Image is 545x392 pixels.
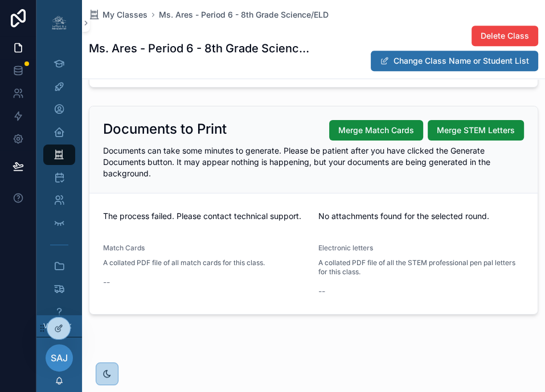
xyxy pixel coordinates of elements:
button: Delete Class [472,26,538,46]
a: My Classes [89,9,147,20]
div: scrollable content [36,46,82,315]
img: App logo [50,14,68,32]
span: The process failed. Please contact technical support. [103,211,309,222]
span: -- [318,286,325,297]
span: Merge STEM Letters [437,125,515,136]
a: Ms. Ares - Period 6 - 8th Grade Science/ELD [159,9,329,20]
h1: Ms. Ares - Period 6 - 8th Grade Science/ELD [89,40,310,56]
span: -- [103,277,110,288]
span: Merge Match Cards [338,125,414,136]
span: Delete Class [481,30,529,42]
span: Match Cards [103,244,145,252]
h2: Documents to Print [103,120,227,138]
span: My Classes [103,9,147,20]
span: Documents can take some minutes to generate. Please be patient after you have clicked the Generat... [103,146,490,178]
span: No attachments found for the selected round. [318,211,524,222]
button: Change Class Name or Student List [371,51,538,71]
span: A collated PDF file of all match cards for this class. [103,258,265,267]
button: Merge STEM Letters [428,120,524,141]
button: Merge Match Cards [329,120,423,141]
span: A collated PDF file of all the STEM professional pen pal letters for this class. [318,258,524,277]
span: SAJ [51,351,68,365]
span: Electronic letters [318,244,373,252]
